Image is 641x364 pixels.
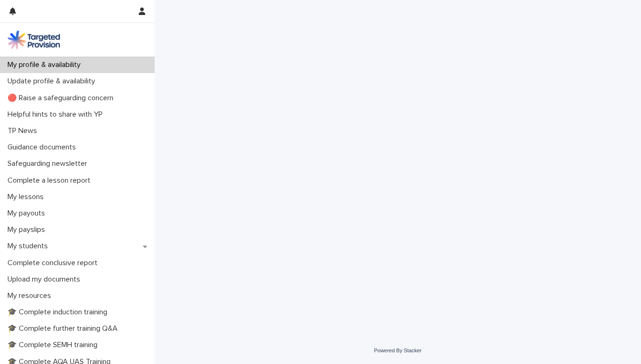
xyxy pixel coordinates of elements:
p: Upload my documents [4,275,88,284]
p: My lessons [4,193,51,201]
p: Helpful hints to share with YP [4,110,110,119]
a: Powered By Stacker [374,348,421,353]
p: Guidance documents [4,143,83,152]
p: My students [4,242,55,251]
p: My resources [4,291,59,300]
p: 🎓 Complete induction training [4,308,115,317]
p: 🔴 Raise a safeguarding concern [4,94,121,103]
p: Safeguarding newsletter [4,159,95,168]
p: Update profile & availability [4,77,103,86]
p: Complete a lesson report [4,176,98,185]
p: 🎓 Complete further training Q&A [4,324,125,333]
p: My payouts [4,209,52,218]
p: My payslips [4,225,52,234]
p: Complete conclusive report [4,259,105,267]
p: 🎓 Complete SEMH training [4,341,105,349]
p: My profile & availability [4,60,88,69]
img: M5nRWzHhSzIhMunXDL62 [7,30,60,49]
p: TP News [4,126,45,135]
